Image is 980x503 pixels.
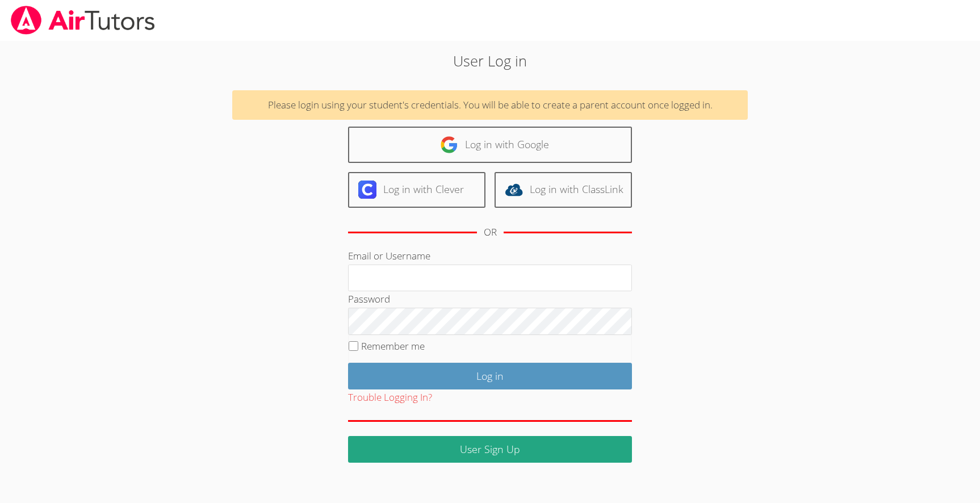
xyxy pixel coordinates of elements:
a: Log in with Clever [348,172,485,208]
img: classlink-logo-d6bb404cc1216ec64c9a2012d9dc4662098be43eaf13dc465df04b49fa7ab582.svg [505,181,523,199]
label: Email or Username [348,249,430,262]
label: Password [348,292,390,305]
div: Please login using your student's credentials. You will be able to create a parent account once l... [232,90,748,120]
a: Log in with Google [348,127,632,162]
a: Log in with ClassLink [495,172,632,208]
input: Log in [348,363,632,389]
h2: User Log in [225,50,755,72]
img: google-logo-50288ca7cdecda66e5e0955fdab243c47b7ad437acaf1139b6f446037453330a.svg [440,136,458,154]
div: OR [484,224,497,241]
button: Trouble Logging In? [348,389,432,406]
label: Remember me [361,339,425,353]
img: clever-logo-6eab21bc6e7a338710f1a6ff85c0baf02591cd810cc4098c63d3a4b26e2feb20.svg [358,181,376,199]
a: User Sign Up [348,436,632,463]
img: airtutors_banner-c4298cdbf04f3fff15de1276eac7730deb9818008684d7c2e4769d2f7ddbe033.png [10,6,156,35]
